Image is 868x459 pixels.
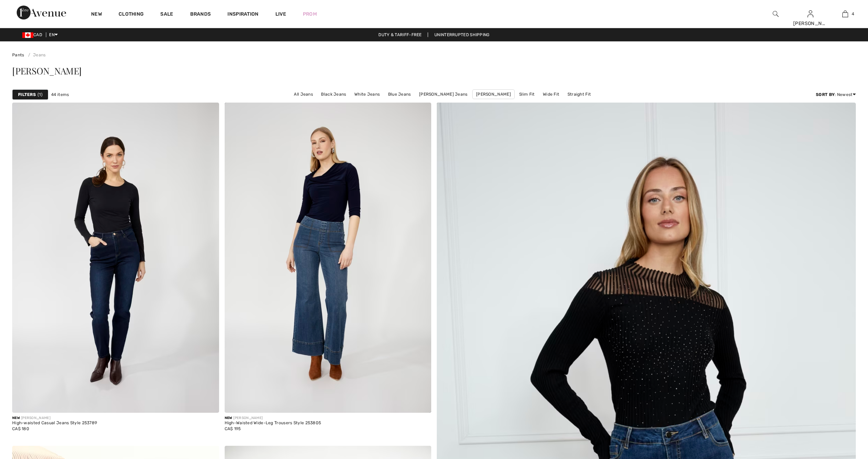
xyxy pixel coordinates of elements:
[22,32,33,38] img: Canadian Dollar
[539,90,563,99] a: Wide Fit
[816,92,835,97] strong: Sort By
[842,10,848,18] img: My Bag
[49,32,58,37] span: EN
[828,10,862,18] a: 4
[12,426,29,431] span: CA$ 180
[17,6,66,19] img: 1ère Avenue
[290,90,316,99] a: All Jeans
[793,20,827,27] div: [PERSON_NAME]
[852,11,854,17] span: 4
[12,65,82,77] span: [PERSON_NAME]
[190,11,211,18] a: Brands
[225,426,241,431] span: CA$ 195
[807,10,813,17] a: Sign In
[38,91,42,98] span: 1
[12,416,20,420] span: New
[12,103,219,413] img: High-waisted Casual Jeans Style 253789. Dark blue
[119,11,144,18] a: Clothing
[275,10,286,18] a: Live
[516,90,538,99] a: Slim Fit
[227,11,258,18] span: Inspiration
[18,91,36,98] strong: Filters
[91,11,102,18] a: New
[225,416,321,421] div: [PERSON_NAME]
[160,11,173,18] a: Sale
[416,90,471,99] a: [PERSON_NAME] Jeans
[12,421,97,426] div: High-waisted Casual Jeans Style 253789
[472,89,515,99] a: [PERSON_NAME]
[51,91,69,98] span: 44 items
[225,421,321,426] div: High-Waisted Wide-Leg Trousers Style 253805
[773,10,779,18] img: search the website
[12,416,97,421] div: [PERSON_NAME]
[807,10,813,18] img: My Info
[12,53,24,57] a: Pants
[225,416,232,420] span: New
[303,10,317,18] a: Prom
[225,103,432,413] img: High-Waisted Wide-Leg Trousers Style 253805. Blue
[385,90,415,99] a: Blue Jeans
[564,90,595,99] a: Straight Fit
[22,32,45,37] span: CAD
[25,53,46,57] a: Jeans
[318,90,349,99] a: Black Jeans
[351,90,383,99] a: White Jeans
[816,91,856,98] div: : Newest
